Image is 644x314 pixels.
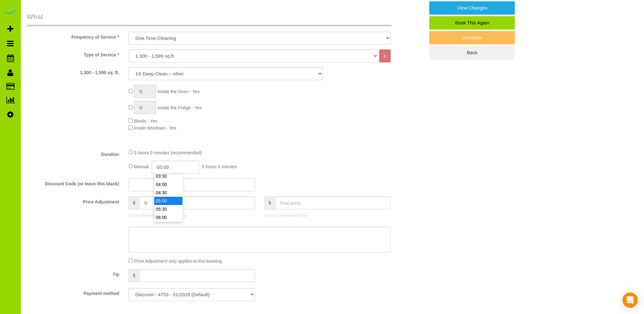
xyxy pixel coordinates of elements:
label: Type of Service * [22,49,124,58]
span: $ [265,196,275,209]
li: 05:00 [154,197,182,205]
a: Book This Again [429,16,515,29]
span: Manual [134,164,149,169]
a: View Changes [429,1,515,15]
span: Price Adjustment only applies to this booking [134,259,222,264]
label: Payment method [22,288,124,297]
p: Enter the Amount to Adjust, or [129,212,255,219]
span: Inside the Oven - Yes [157,89,200,94]
span: 5 hours 0 minutes (recommended) [134,150,202,155]
label: Duration [22,149,124,157]
img: Automaid Logo [4,6,16,15]
a: Back [429,46,515,59]
li: 06:30 [154,221,182,230]
span: 5 hours 0 minutes [202,164,237,169]
p: Enter your Final Price [265,212,391,219]
span: Blinds - Yes [134,119,157,124]
legend: What [27,12,392,26]
span: Inside the Fridge - Yes [157,105,201,110]
li: 03:30 [154,172,182,180]
input: final price [275,196,391,209]
label: Discount Code (or leave this blank) [22,178,124,187]
li: 05:30 [154,205,182,213]
div: Open Intercom Messenger [622,292,638,308]
label: Frequency of Service * [22,32,124,40]
li: 04:30 [154,189,182,197]
span: $ [129,196,139,209]
span: $ [129,269,139,282]
li: 04:00 [154,180,182,189]
span: Inside Windows - Yes [134,125,176,131]
label: Price Adjustment [22,196,124,205]
label: Tip [22,269,124,278]
li: 06:00 [154,213,182,221]
label: 1,300 - 1,599 sq. ft. [22,67,124,76]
